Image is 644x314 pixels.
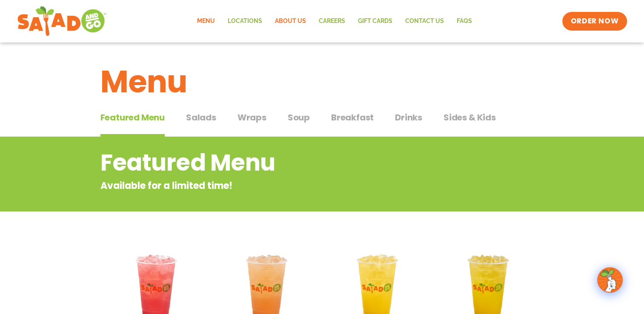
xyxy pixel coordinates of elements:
[191,11,478,31] nav: Menu
[238,111,266,124] span: Wraps
[571,16,618,26] span: ORDER NOW
[598,268,622,292] img: wpChatIcon
[17,4,107,38] img: new-SAG-logo-768×292
[288,111,310,124] span: Soup
[399,11,450,31] a: Contact Us
[100,108,544,137] div: Tabbed content
[100,179,475,193] p: Available for a limited time!
[444,111,496,124] span: Sides & Kids
[269,11,312,31] a: About Us
[352,11,399,31] a: GIFT CARDS
[221,11,269,31] a: Locations
[186,111,216,124] span: Salads
[100,59,544,105] h1: Menu
[395,111,422,124] span: Drinks
[331,111,374,124] span: Breakfast
[191,11,221,31] a: Menu
[562,12,627,31] a: ORDER NOW
[100,146,475,180] h2: Featured Menu
[450,11,478,31] a: FAQs
[100,111,165,124] span: Featured Menu
[312,11,352,31] a: Careers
